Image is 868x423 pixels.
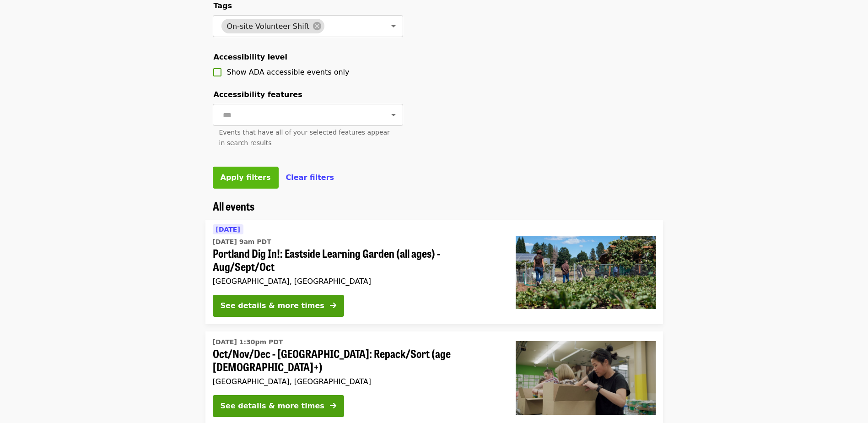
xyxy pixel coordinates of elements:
i: arrow-right icon [330,401,336,410]
span: Events that have all of your selected features appear in search results [219,129,390,146]
time: [DATE] 9am PDT [213,237,271,247]
button: Apply filters [213,167,279,189]
button: See details & more times [213,395,344,417]
button: Open [387,108,400,121]
div: See details & more times [221,401,324,412]
img: Oct/Nov/Dec - Portland: Repack/Sort (age 8+) organized by Oregon Food Bank [516,341,656,414]
time: [DATE] 1:30pm PDT [213,337,283,347]
a: See details for "Portland Dig In!: Eastside Learning Garden (all ages) - Aug/Sept/Oct" [205,220,663,324]
div: On-site Volunteer Shift [221,19,325,33]
span: Apply filters [221,173,271,182]
span: Oct/Nov/Dec - [GEOGRAPHIC_DATA]: Repack/Sort (age [DEMOGRAPHIC_DATA]+) [213,347,501,374]
button: Clear filters [286,172,334,183]
div: See details & more times [221,300,324,311]
span: [DATE] [216,226,240,233]
button: See details & more times [213,295,344,317]
span: All events [213,198,254,214]
i: arrow-right icon [330,301,336,310]
img: Portland Dig In!: Eastside Learning Garden (all ages) - Aug/Sept/Oct organized by Oregon Food Bank [516,236,656,309]
span: Accessibility features [214,90,302,99]
div: [GEOGRAPHIC_DATA], [GEOGRAPHIC_DATA] [213,277,501,286]
button: Open [387,20,400,33]
div: [GEOGRAPHIC_DATA], [GEOGRAPHIC_DATA] [213,377,501,386]
span: Show ADA accessible events only [227,68,350,76]
span: On-site Volunteer Shift [221,22,315,31]
span: Clear filters [286,173,334,182]
span: Portland Dig In!: Eastside Learning Garden (all ages) - Aug/Sept/Oct [213,247,501,273]
span: Tags [214,1,232,10]
span: Accessibility level [214,53,287,61]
